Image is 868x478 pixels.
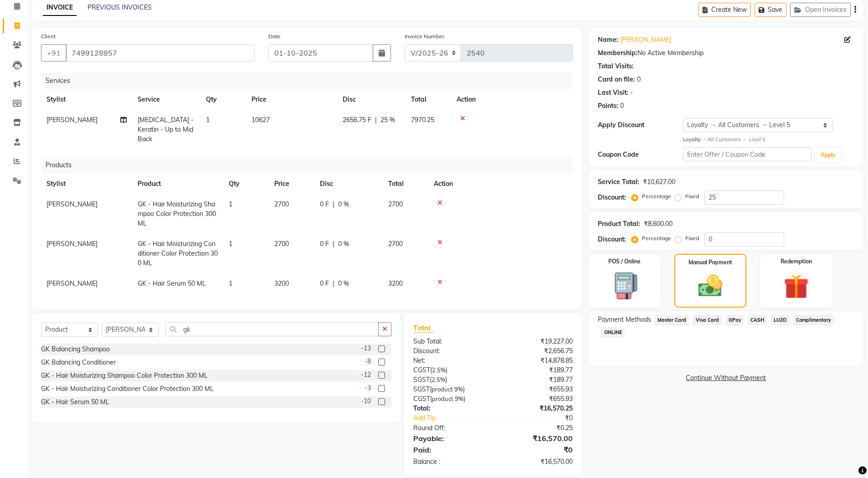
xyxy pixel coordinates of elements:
strong: Loyalty → [683,136,707,143]
span: 0 % [338,239,349,249]
input: Search by Name/Mobile/Email/Code [66,44,255,62]
a: Add Tip [406,413,507,423]
span: GPay [725,315,744,325]
div: Sub Total: [406,337,493,346]
div: ₹189.77 [493,375,580,385]
div: GK - Hair Moisturizing Conditioner Color Protection 300 ML [41,384,214,394]
span: 2700 [388,200,403,208]
div: Total: [406,404,493,413]
div: GK Balancing Shampoo [41,344,110,354]
span: [MEDICAL_DATA] - Keratin - Up to Mid Back [138,116,194,143]
div: ₹16,570.00 [493,457,580,467]
button: +91 [41,44,67,62]
div: Balance : [406,457,493,467]
span: 9% [454,385,463,393]
span: [PERSON_NAME] [46,279,98,288]
div: ₹0 [508,413,580,423]
span: Complimentary [793,315,834,325]
span: LUZO [771,315,790,325]
div: ₹0 [493,444,580,455]
div: ₹14,878.85 [493,356,580,365]
div: GK - Hair Moisturizing Shampoo Color Protection 300 ML [41,371,208,380]
span: CASH [748,315,767,325]
div: ( ) [406,394,493,404]
span: 25 % [380,115,395,125]
span: 0 F [320,200,329,209]
span: 2656.75 F [343,115,371,125]
span: Total [413,323,434,333]
th: Disc [314,174,383,194]
div: ₹0.25 [493,423,580,433]
div: GK - Hair Serum 50 ML [41,397,109,407]
span: 0 F [320,279,329,288]
div: ₹19,227.00 [493,337,580,346]
span: 1 [229,279,232,288]
span: Master Card [655,315,689,325]
label: Date [268,32,281,41]
div: Membership: [598,48,637,58]
div: GK Balancing Conditioner [41,358,116,367]
span: 0 % [338,200,349,209]
button: Create New [699,3,751,17]
label: Percentage [642,192,671,200]
span: SGST [413,375,430,384]
img: _cash.svg [691,272,730,300]
label: Fixed [685,192,699,200]
th: Disc [337,89,406,110]
span: product [432,395,453,402]
div: Services [42,72,580,89]
span: [PERSON_NAME] [46,200,98,208]
div: Products [42,157,580,174]
a: PREVIOUS INVOICES [87,3,152,11]
span: -8 [365,357,371,366]
div: Name: [598,35,618,45]
input: Enter Offer / Coupon Code [683,147,812,161]
span: 0 % [338,279,349,288]
label: Invoice Number [405,32,444,41]
a: Continue Without Payment [591,373,862,383]
span: CGST [413,395,430,403]
span: 2.5% [432,366,446,374]
th: Service [132,89,200,110]
span: GK - Hair Moisturizing Shampoo Color Protection 300 ML [138,200,216,227]
div: Card on file: [598,75,635,84]
span: 10627 [252,116,270,124]
span: 7970.25 [411,116,434,124]
span: 1 [206,116,210,124]
span: ONLINE [601,327,625,338]
div: 0 [637,75,641,84]
label: Fixed [685,234,699,242]
span: | [333,279,334,288]
span: [PERSON_NAME] [46,240,98,248]
span: 1 [229,200,232,208]
div: Service Total: [598,177,639,187]
span: 2700 [274,240,289,248]
button: Save [755,3,786,17]
span: 2700 [274,200,289,208]
span: SGST [413,385,430,393]
div: Discount: [598,235,626,244]
label: POS / Online [608,257,641,266]
th: Qty [223,174,269,194]
img: _pos-terminal.svg [604,271,645,301]
img: _gift.svg [776,271,817,302]
th: Action [428,174,573,194]
div: No Active Membership [598,48,854,58]
label: Percentage [642,234,671,242]
div: ( ) [406,375,493,385]
span: 2700 [388,240,403,248]
span: -12 [361,370,371,380]
label: Manual Payment [688,258,732,267]
th: Action [451,89,573,110]
div: ₹16,570.25 [493,404,580,413]
div: Payable: [406,433,493,444]
div: Product Total: [598,219,640,229]
span: 9% [455,395,463,402]
span: Visa Card [693,315,722,325]
span: 0 F [320,239,329,249]
span: 3200 [274,279,289,288]
span: CGST [413,366,430,374]
div: ₹2,656.75 [493,346,580,356]
button: Open Invoices [790,3,851,17]
span: | [375,115,377,125]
